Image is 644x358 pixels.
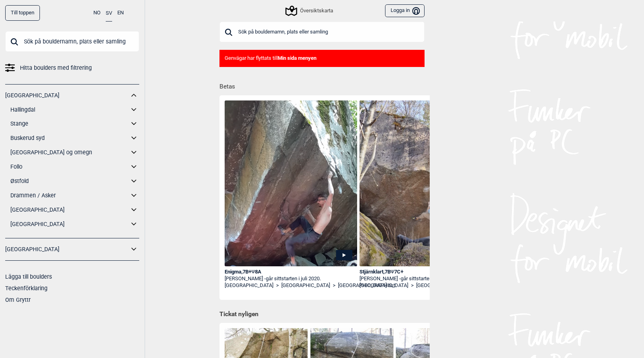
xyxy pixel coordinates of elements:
a: Hitta boulders med filtrering [5,62,139,74]
a: [GEOGRAPHIC_DATA] [416,282,465,289]
span: > [276,282,279,289]
button: NO [93,5,101,21]
a: [GEOGRAPHIC_DATA] öst [338,282,395,289]
a: [GEOGRAPHIC_DATA] [281,282,330,289]
a: [GEOGRAPHIC_DATA] og omegn [10,147,129,158]
b: Min sida menyen [278,55,316,61]
span: går sittstarten i maj 2023. [401,275,458,281]
div: [PERSON_NAME] - [360,275,492,282]
a: Drammen / Asker [10,190,129,201]
div: Genvägar har flyttats till [219,50,425,67]
a: [GEOGRAPHIC_DATA] [10,218,129,230]
a: Hallingdal [10,104,129,116]
a: [GEOGRAPHIC_DATA] [5,244,129,255]
a: Follo [10,161,129,173]
h1: Betas [219,77,430,91]
span: > [411,282,414,289]
button: EN [117,5,124,21]
div: Stjärnklart , 7B 7C+ [360,269,492,275]
span: Ψ [251,269,255,275]
button: Logga in [385,4,425,18]
button: SV [106,5,112,22]
a: [GEOGRAPHIC_DATA] [5,90,129,101]
input: Sök på bouldernamn, plats eller samling [219,22,425,42]
input: Sök på bouldernamn, plats eller samling [5,31,139,52]
span: går sittstarten i juli 2020. [266,275,321,281]
div: Till toppen [5,5,40,21]
span: > [333,282,336,289]
a: Buskerud syd [10,132,129,144]
h1: Tickat nyligen [219,310,425,319]
a: Lägga till boulders [5,273,52,280]
a: Stange [10,118,129,130]
a: Østfold [10,175,129,187]
img: Nils pa Enigma [225,100,357,294]
img: Rasmus pa Stjarnklart [360,100,492,274]
a: Teckenförklaring [5,285,47,291]
a: [GEOGRAPHIC_DATA] [360,282,408,289]
div: Enigma , 7B+ 8A [225,269,357,275]
a: Om Gryttr [5,297,31,303]
div: [PERSON_NAME] - [225,275,357,282]
a: [GEOGRAPHIC_DATA] [10,204,129,216]
span: Hitta boulders med filtrering [20,62,92,74]
span: Ψ [391,269,394,275]
div: Översiktskarta [286,6,333,16]
a: [GEOGRAPHIC_DATA] [225,282,273,289]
